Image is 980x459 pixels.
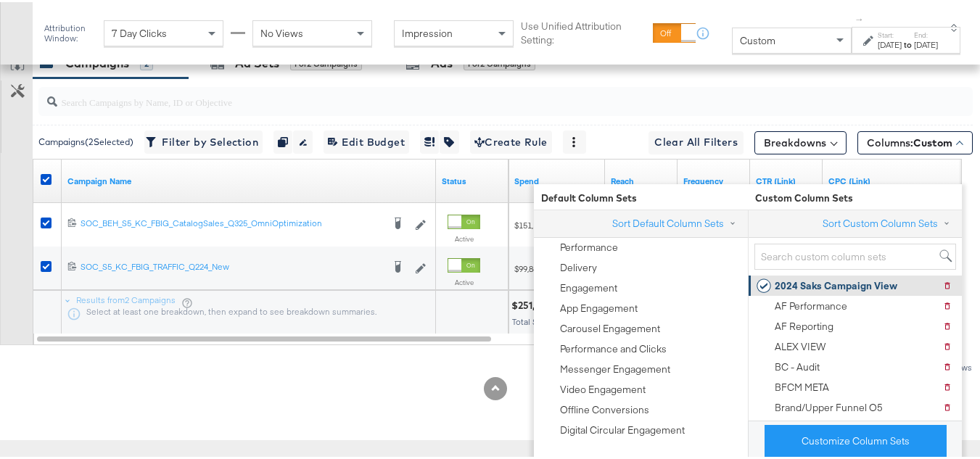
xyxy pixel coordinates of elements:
[144,128,263,152] button: Filter by Selection
[442,173,503,185] a: Shows the current state of your Ad Campaign.
[560,299,638,313] div: App Engagement
[754,241,956,268] input: Search custom column sets
[612,214,742,229] button: Sort Default Column Sets
[560,401,649,415] div: Offline Conversions
[81,215,382,227] div: SOC_BEH_S5_KC_FBIG_CatalogSales_Q325_OmniOptimization
[514,173,599,185] a: The total amount spent to date.
[560,259,597,273] div: Delivery
[775,338,825,352] div: ALEX VIEW
[521,17,646,44] label: Use Unified Attribution Setting:
[775,399,883,413] div: Brand/Upper Funnel O5
[765,423,947,455] button: Customize Column Sets
[914,28,938,38] label: End:
[560,340,667,354] div: Performance and Clicks
[402,25,453,38] span: Impression
[648,129,744,152] button: Clear All Filters
[822,214,956,229] button: Sort Custom Column Sets
[534,189,748,203] span: Default Column Sets
[560,239,618,252] div: Performance
[740,32,775,45] span: Custom
[81,259,382,270] div: SOC_S5_KC_FBIG_TRAFFIC_Q224_New
[470,128,552,152] button: Create Rule
[67,173,430,185] a: Your campaign name.
[913,134,952,147] span: Custom
[44,21,96,41] div: Attribution Window:
[560,320,660,334] div: Carousel Engagement
[775,379,829,392] div: BFCM META
[914,37,938,49] div: [DATE]
[828,173,962,185] a: The average cost for each link click you've received from your ad.
[81,259,382,273] a: SOC_S5_KC_FBIG_TRAFFIC_Q224_New
[57,80,890,108] input: Search Campaigns by Name, ID or Objective
[867,133,952,148] span: Columns:
[775,358,820,372] div: BC - Audit
[448,232,480,241] label: Active
[654,131,738,149] span: Clear All Filters
[260,25,303,38] span: No Views
[38,133,133,146] div: Campaigns ( 2 Selected)
[683,173,744,185] a: The average number of times your ad was served to each person.
[748,189,853,203] span: Custom Column Sets
[512,314,558,325] span: Total Spend
[775,297,847,311] div: AF Performance
[81,215,382,230] a: SOC_BEH_S5_KC_FBIG_CatalogSales_Q325_OmniOptimization
[754,129,847,152] button: Breakdowns
[448,276,480,285] label: Active
[902,37,914,48] strong: to
[560,421,685,435] div: Digital Circular Engagement
[514,218,568,228] span: $151,151.42
[328,131,405,149] span: Edit Budget
[112,25,167,38] span: 7 Day Clicks
[878,28,902,38] label: Start:
[857,129,973,152] button: Columns:Custom
[853,15,867,20] span: ↑
[611,173,672,185] a: The number of people your ad was served to.
[511,297,569,310] div: $251,013.07
[149,131,258,149] span: Filter by Selection
[560,279,617,293] div: Engagement
[775,318,833,331] div: AF Reporting
[775,277,897,291] div: 2024 Saks Campaign View
[878,37,902,49] div: [DATE]
[514,261,568,272] span: $99,861.65
[756,173,817,185] a: The number of clicks received on a link in your ad divided by the number of impressions.
[474,131,548,149] span: Create Rule
[324,128,409,152] button: Edit Budget
[560,381,646,394] div: Video Engagement
[560,360,670,374] div: Messenger Engagement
